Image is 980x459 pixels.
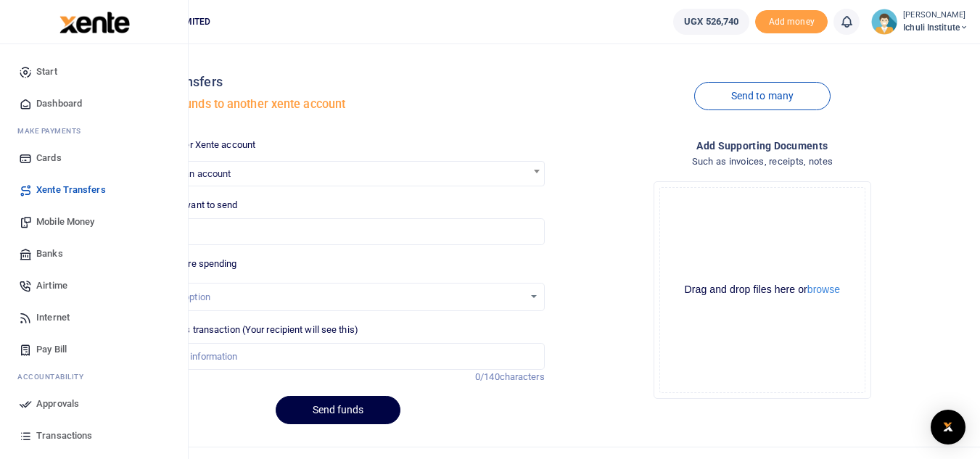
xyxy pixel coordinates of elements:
a: Send to many [694,82,831,110]
a: Xente Transfers [12,174,176,206]
div: Drag and drop files here or [660,283,865,297]
a: Add money [755,15,828,26]
span: Dashboard [36,96,82,111]
a: Cards [12,142,176,174]
img: logo-large [59,12,130,33]
label: Select another Xente account [132,138,255,152]
a: Transactions [12,420,176,452]
span: Xente Transfers [36,183,106,197]
span: Cards [36,151,62,165]
h4: Such as invoices, receipts, notes [556,154,968,170]
h5: Transfer funds to another xente account [132,97,544,112]
div: Open Intercom Messenger [931,410,965,444]
div: File Uploader [654,181,871,399]
a: Start [12,56,176,88]
span: Add money [755,10,828,34]
input: UGX [132,218,544,246]
a: Mobile Money [12,206,176,238]
a: profile-user [PERSON_NAME] Ichuli Institute [871,9,968,35]
span: countability [28,371,83,382]
span: Start [36,65,57,79]
label: Memo for this transaction (Your recipient will see this) [132,323,358,337]
a: Internet [12,302,176,334]
span: Internet [36,310,70,325]
span: Ichuli Institute [903,21,968,34]
span: Transactions [36,429,92,443]
a: Pay Bill [12,334,176,365]
span: Pay Bill [36,342,67,357]
input: Enter extra information [132,343,544,371]
li: Wallet ballance [667,9,755,35]
span: Search for an account [133,162,543,184]
small: [PERSON_NAME] [903,9,968,22]
a: Dashboard [12,88,176,120]
a: Airtime [12,270,176,302]
h4: Add supporting Documents [556,138,968,154]
li: M [12,120,176,142]
span: Banks [36,247,63,261]
div: Select an option [143,290,523,305]
a: Approvals [12,388,176,420]
li: Ac [12,365,176,388]
h4: Xente transfers [132,74,544,90]
a: UGX 526,740 [673,9,749,35]
span: UGX 526,740 [684,15,738,29]
span: characters [500,371,545,382]
span: 0/140 [475,371,500,382]
a: Banks [12,238,176,270]
button: browse [807,284,840,294]
li: Toup your wallet [755,10,828,34]
span: Search for an account [132,161,544,186]
a: logo-small logo-large logo-large [58,16,130,27]
span: Airtime [36,278,67,293]
span: Mobile Money [36,215,94,229]
button: Send funds [276,396,400,424]
img: profile-user [871,9,897,35]
span: ake Payments [25,125,81,136]
span: Approvals [36,397,79,411]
